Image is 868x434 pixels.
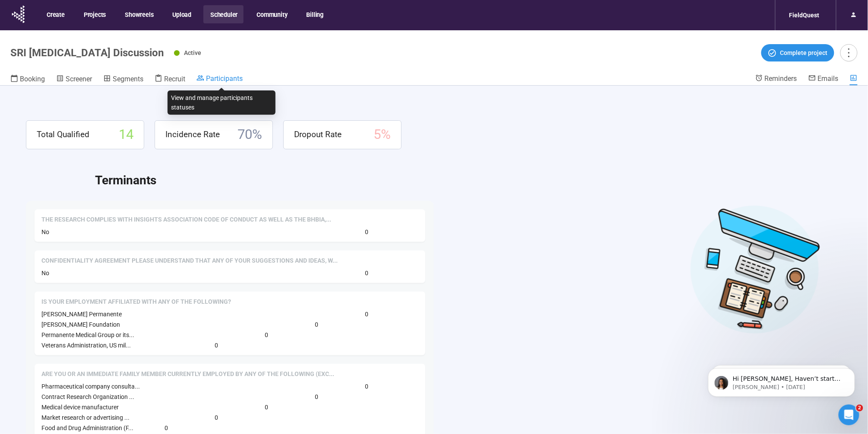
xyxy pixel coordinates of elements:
[765,74,797,83] span: Reminders
[41,321,120,328] span: [PERSON_NAME] Foundation
[20,75,45,83] span: Booking
[155,74,185,85] a: Recruit
[118,5,159,23] button: Showreels
[77,5,112,23] button: Projects
[41,228,49,235] span: No
[840,44,858,61] button: more
[41,215,331,224] span: The research complies with Insights Association Code of Conduct as well as the BHBIA, ESOMAR, Eph...
[365,382,368,391] span: 0
[839,405,859,425] iframe: Intercom live chat
[41,414,130,421] span: Market research or advertising ...
[784,7,825,23] div: FieldQuest
[300,5,330,23] button: Billing
[95,171,842,190] h2: Terminants
[250,5,293,23] button: Community
[41,257,338,265] span: Confidentiality Agreement Please understand that any of your suggestions and ideas, whether verba...
[818,74,839,83] span: Emails
[365,309,368,319] span: 0
[780,48,828,58] span: Complete project
[41,298,231,306] span: Is your employment affiliated with any of the following?
[168,90,276,115] div: View and manage participants statuses
[808,74,839,84] a: Emails
[215,413,218,422] span: 0
[41,383,140,390] span: Pharmaceutical company consulta...
[41,393,134,400] span: Contract Research Organization ...
[315,320,318,329] span: 0
[41,331,134,338] span: Permanente Medical Group or its...
[41,424,133,431] span: Food and Drug Administration (F...
[56,74,92,85] a: Screener
[41,370,334,379] span: Are you or an immediate family member currently employed by any of the following (excluding honor...
[10,74,45,85] a: Booking
[690,204,820,334] img: Desktop work notes
[315,392,318,402] span: 0
[40,5,71,23] button: Create
[41,270,49,276] span: No
[165,5,197,23] button: Upload
[856,405,863,411] span: 2
[761,44,834,61] button: Complete project
[119,124,133,145] span: 14
[196,74,243,84] a: Participants
[265,330,268,340] span: 0
[41,404,119,411] span: Medical device manufacturer
[215,341,218,350] span: 0
[238,124,262,145] span: 70 %
[203,5,244,23] button: Scheduler
[365,227,368,237] span: 0
[755,74,797,84] a: Reminders
[66,75,92,83] span: Screener
[695,350,868,411] iframe: Intercom notifications message
[165,128,220,141] span: Incidence Rate
[843,47,855,58] span: more
[37,128,89,141] span: Total Qualified
[294,128,342,141] span: Dropout Rate
[165,423,168,433] span: 0
[10,47,164,59] h1: SRI [MEDICAL_DATA] Discussion
[365,268,368,278] span: 0
[374,124,391,145] span: 5 %
[41,311,122,318] span: [PERSON_NAME] Permanente
[41,342,131,349] span: Veterans Administration, US mil...
[164,75,185,83] span: Recruit
[265,402,268,412] span: 0
[206,74,243,83] span: Participants
[184,49,201,56] span: Active
[103,74,143,85] a: Segments
[113,75,143,83] span: Segments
